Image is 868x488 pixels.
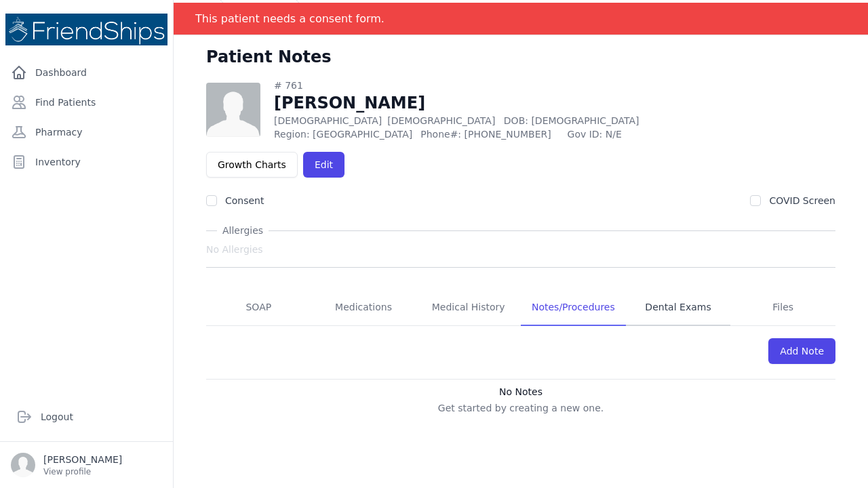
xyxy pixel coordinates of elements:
[274,79,714,92] div: # 761
[43,466,122,477] p: View profile
[217,224,269,237] span: Allergies
[274,127,412,141] span: Region: [GEOGRAPHIC_DATA]
[11,403,162,430] a: Logout
[730,289,835,326] a: Files
[206,83,260,137] img: person-242608b1a05df3501eefc295dc1bc67a.jpg
[274,92,714,114] h1: [PERSON_NAME]
[568,127,714,141] span: Gov ID: N/E
[626,289,731,326] a: Dental Exams
[5,119,167,146] a: Pharmacy
[5,14,167,45] img: Medical Missions EMR
[521,289,626,326] a: Notes/Procedures
[303,152,344,178] a: Edit
[206,289,835,326] nav: Tabs
[274,114,714,127] p: [DEMOGRAPHIC_DATA]
[206,401,835,415] p: Get started by creating a new one.
[5,148,167,176] a: Inventory
[768,338,835,364] a: Add Note
[174,3,868,35] div: Notification
[769,195,835,206] label: COVID Screen
[43,453,122,466] p: [PERSON_NAME]
[387,115,495,126] span: [DEMOGRAPHIC_DATA]
[5,59,167,86] a: Dashboard
[206,46,332,68] h1: Patient Notes
[311,289,416,326] a: Medications
[195,3,384,35] div: This patient needs a consent form.
[206,152,298,178] a: Growth Charts
[225,195,264,206] label: Consent
[416,289,521,326] a: Medical History
[206,289,311,326] a: SOAP
[206,385,835,399] h3: No Notes
[504,115,639,126] span: DOB: [DEMOGRAPHIC_DATA]
[206,243,263,256] span: No Allergies
[11,453,162,477] a: [PERSON_NAME] View profile
[5,89,167,116] a: Find Patients
[420,127,559,141] span: Phone#: [PHONE_NUMBER]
